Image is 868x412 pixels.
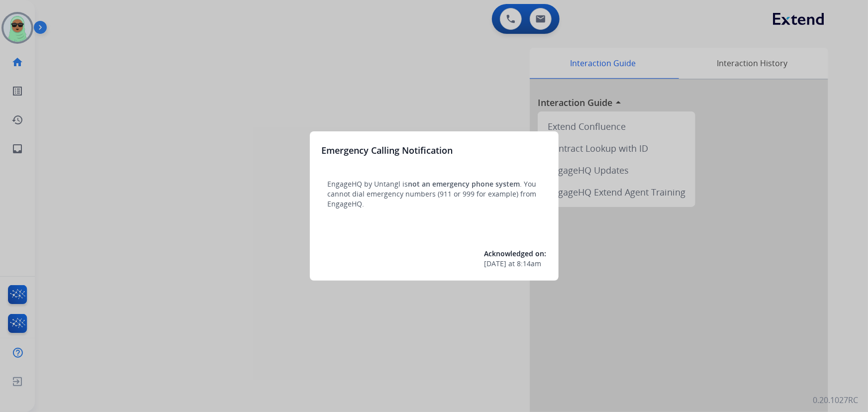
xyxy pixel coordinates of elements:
[322,143,453,157] h3: Emergency Calling Notification
[328,179,541,209] p: EngageHQ by Untangl is . You cannot dial emergency numbers (911 or 999 for example) from EngageHQ.
[813,394,858,406] p: 0.20.1027RC
[484,259,547,269] div: at
[484,249,547,258] span: Acknowledged on:
[517,259,542,269] span: 8:14am
[484,259,507,269] span: [DATE]
[408,179,520,189] span: not an emergency phone system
